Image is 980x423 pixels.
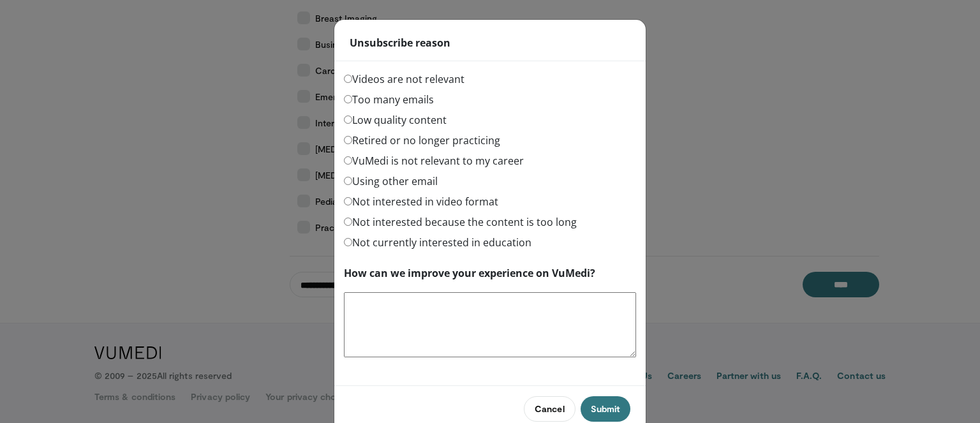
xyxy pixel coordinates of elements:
input: Retired or no longer practicing [344,136,352,144]
button: Cancel [524,396,575,422]
strong: Unsubscribe reason [350,35,450,50]
label: VuMedi is not relevant to my career [344,153,524,168]
label: Too many emails [344,92,434,107]
input: Too many emails [344,95,352,103]
input: Low quality content [344,115,352,124]
label: How can we improve your experience on VuMedi? [344,265,595,281]
input: VuMedi is not relevant to my career [344,156,352,165]
label: Low quality content [344,112,447,128]
label: Not currently interested in education [344,235,531,250]
label: Not interested because the content is too long [344,214,577,230]
label: Using other email [344,174,438,189]
label: Not interested in video format [344,194,498,209]
input: Not interested in video format [344,197,352,205]
input: Using other email [344,177,352,185]
input: Not currently interested in education [344,238,352,246]
button: Submit [581,396,630,422]
input: Not interested because the content is too long [344,218,352,226]
label: Retired or no longer practicing [344,133,500,148]
label: Videos are not relevant [344,71,464,87]
input: Videos are not relevant [344,75,352,83]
